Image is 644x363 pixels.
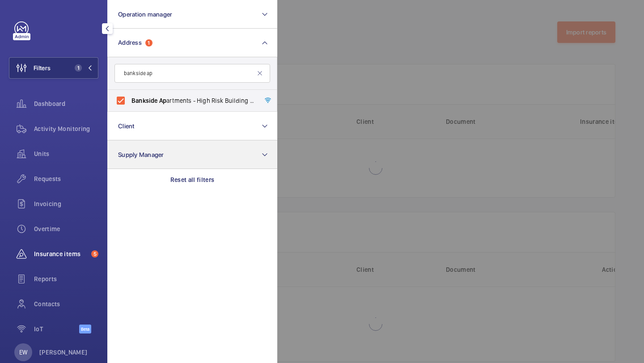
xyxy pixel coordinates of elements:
[34,199,98,208] span: Invoicing
[34,99,98,108] span: Dashboard
[34,174,98,183] span: Requests
[19,348,27,357] p: EW
[34,124,98,133] span: Activity Monitoring
[34,149,98,158] span: Units
[34,224,98,233] span: Overtime
[9,57,98,79] button: Filters1
[79,325,91,333] span: Beta
[91,250,98,257] span: 5
[34,325,79,333] span: IoT
[34,63,51,72] span: Filters
[75,64,82,72] span: 1
[34,249,88,258] span: Insurance items
[34,300,98,308] span: Contacts
[39,348,88,357] p: [PERSON_NAME]
[34,274,98,283] span: Reports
